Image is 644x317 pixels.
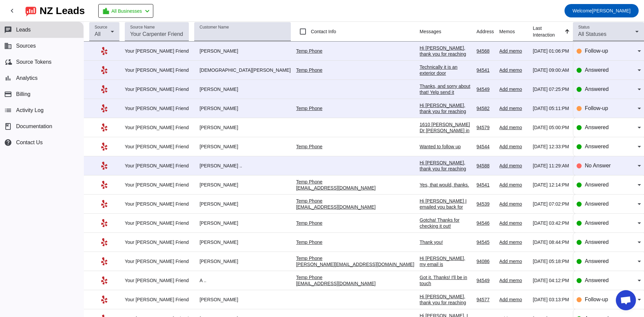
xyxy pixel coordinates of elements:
span: Activity Log [16,107,44,113]
span: Answered [585,258,609,264]
div: Add memo [499,220,528,226]
a: Temp Phone [296,48,323,54]
span: Leads [16,27,31,33]
div: Yes, that would, thanks. [420,182,471,188]
div: Your [PERSON_NAME] Friend [125,201,189,207]
div: Thank you! [420,239,471,245]
div: Your [PERSON_NAME] Friend [125,297,189,303]
div: Your [PERSON_NAME] Friend [125,239,189,245]
div: [PERSON_NAME] [194,239,291,245]
div: [DATE] 05:18:PM [533,258,569,264]
mat-icon: help [4,139,12,147]
span: Follow-up [585,105,608,111]
button: All Businesses [98,4,153,18]
div: Hi [PERSON_NAME] I emailed you back for more details on the door. Once we decided to accept your ... [420,198,471,240]
div: Technically it is an exterior door [420,64,471,76]
span: Answered [585,124,609,130]
div: [DATE] 03:42:PM [533,220,569,226]
div: Add memo [499,48,528,54]
div: 94568 [477,48,494,54]
div: 94086 [477,258,494,264]
mat-label: Status [578,25,590,30]
div: Your [PERSON_NAME] Friend [125,258,189,264]
div: Add memo [499,239,528,245]
a: Temp Phone [296,256,323,261]
mat-icon: chat [4,26,12,34]
a: Temp Phone [296,144,323,149]
mat-icon: Yelp [100,238,108,246]
div: 94579 [477,124,494,130]
th: Memos [499,22,533,42]
mat-icon: Yelp [100,143,108,151]
div: [DATE] 08:44:PM [533,239,569,245]
span: All [95,31,101,37]
div: [DATE] 12:14:PM [533,182,569,188]
div: [DATE] 05:00:PM [533,124,569,130]
div: Add memo [499,163,528,169]
div: 94545 [477,239,494,245]
mat-icon: Yelp [100,123,108,131]
div: [PERSON_NAME] [194,258,291,264]
div: Hi [PERSON_NAME], thank you for reaching out to Your [PERSON_NAME] Friend. Could you confirm your... [420,160,471,220]
span: Answered [585,182,609,188]
mat-icon: Yelp [100,66,108,74]
div: Add memo [499,86,528,92]
div: 94539 [477,201,494,207]
mat-label: Source [95,25,107,30]
mat-icon: payment [4,90,12,98]
mat-icon: Yelp [100,276,108,284]
img: logo [25,5,36,16]
div: Add memo [499,297,528,303]
mat-icon: bar_chart [4,74,12,82]
th: Messages [420,22,477,42]
a: Temp Phone [296,67,323,73]
div: 94549 [477,277,494,283]
div: [PERSON_NAME] .. [194,163,291,169]
div: [DEMOGRAPHIC_DATA][PERSON_NAME] [194,67,291,73]
span: Sources [16,43,36,49]
div: [PERSON_NAME] [194,124,291,130]
span: Analytics [16,75,38,81]
div: [PERSON_NAME] [194,201,291,207]
mat-label: Source Name [130,25,155,30]
mat-icon: chevron_left [143,7,151,15]
mat-icon: cloud_sync [4,58,12,66]
mat-icon: Yelp [100,219,108,227]
span: Source Tokens [16,59,52,65]
div: 94577 [477,297,494,303]
div: Your [PERSON_NAME] Friend [125,144,189,150]
div: [DATE] 09:00:AM [533,67,569,73]
div: Your [PERSON_NAME] Friend [125,220,189,226]
span: No Answer [585,163,611,168]
div: Your [PERSON_NAME] Friend [125,48,189,54]
span: Answered [585,144,609,149]
span: [PERSON_NAME] [573,6,631,15]
th: Address [477,22,499,42]
a: [EMAIL_ADDRESS][DOMAIN_NAME] [296,281,376,286]
div: [DATE] 11:29:AM [533,163,569,169]
button: Welcome[PERSON_NAME] [565,4,639,17]
mat-icon: Yelp [100,296,108,304]
div: Add memo [499,258,528,264]
div: A .. [194,277,291,283]
a: Temp Phone [296,179,323,184]
div: [PERSON_NAME] [194,182,291,188]
div: 94549 [477,86,494,92]
div: Your [PERSON_NAME] Friend [125,277,189,283]
div: 94541 [477,67,494,73]
div: 1610 [PERSON_NAME] Dr [PERSON_NAME] in the [US_STATE][GEOGRAPHIC_DATA] if you are familiar with t... [420,121,471,158]
div: Thanks, and sorry about that! Yelp send it automatically to companies they thought would fit. Apo... [420,83,471,113]
span: Answered [585,239,609,245]
mat-icon: list [4,106,12,114]
mat-icon: Yelp [100,104,108,112]
div: NZ Leads [40,6,85,15]
label: Contact Info [310,28,336,35]
div: [PERSON_NAME] [194,297,291,303]
div: Hi [PERSON_NAME], thank you for reaching out to Your [PERSON_NAME] Friend. I apologize, but we sp... [420,102,471,163]
div: Add memo [499,67,528,73]
div: [DATE] 01:06:PM [533,48,569,54]
div: Your [PERSON_NAME] Friend [125,163,189,169]
div: Got it. Thanks! I'll be in touch [420,274,471,286]
a: Temp Phone [296,220,323,226]
div: Add memo [499,182,528,188]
